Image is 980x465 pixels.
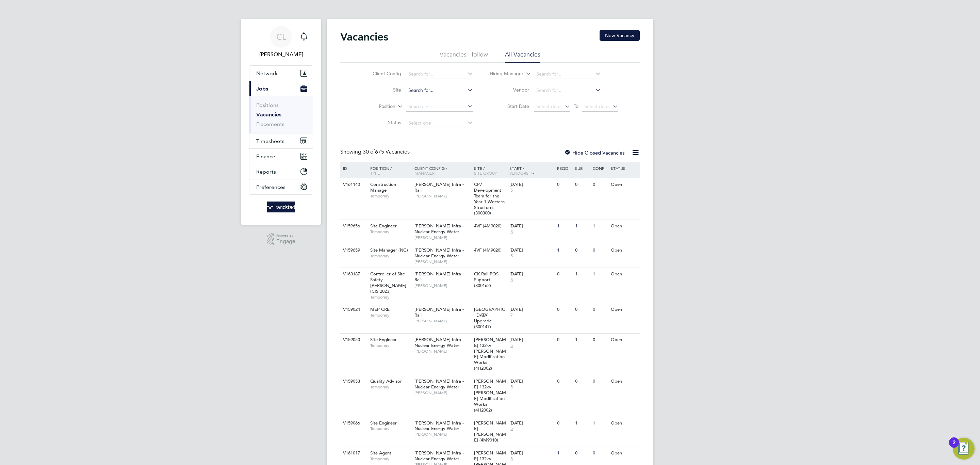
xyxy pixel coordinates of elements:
[490,103,529,109] label: Start Date
[249,202,313,212] a: Go to home page
[370,247,408,253] span: Site Manager (NG)
[591,447,609,460] div: 0
[564,149,625,156] label: Hide Closed Vacancies
[953,438,975,460] button: Open Resource Center, 2 new notifications
[249,149,313,164] button: Finance
[573,178,591,191] div: 0
[256,102,279,108] a: Positions
[341,334,365,346] div: V159050
[370,193,411,199] span: Temporary
[370,170,380,176] span: Type
[609,334,639,346] div: Open
[555,162,573,174] div: Reqd
[509,312,514,318] span: 7
[414,223,464,235] span: [PERSON_NAME] Infra - Nuclear Energy Water
[249,179,313,194] button: Preferences
[249,66,313,81] button: Network
[474,223,502,229] span: 4VF (4M9020)
[267,233,296,246] a: Powered byEngage
[534,69,601,79] input: Search for...
[474,247,502,253] span: 4VF (4M9020)
[600,30,640,41] button: New Vacancy
[573,334,591,346] div: 1
[370,420,397,426] span: Site Engineer
[573,375,591,388] div: 0
[609,417,639,430] div: Open
[609,303,639,316] div: Open
[249,26,313,59] a: CL[PERSON_NAME]
[490,87,529,93] label: Vendor
[362,87,401,93] label: Site
[363,148,375,155] span: 30 of
[249,50,313,59] span: Charlotte Lockeridge
[572,102,581,111] span: To
[414,390,471,396] span: [PERSON_NAME]
[256,138,284,144] span: Timesheets
[509,426,514,432] span: 5
[509,223,554,229] div: [DATE]
[370,294,411,300] span: Temporary
[370,312,411,318] span: Temporary
[414,318,471,324] span: [PERSON_NAME]
[414,378,464,390] span: [PERSON_NAME] Infra - Nuclear Energy Water
[363,148,410,155] span: 675 Vacancies
[609,178,639,191] div: Open
[414,271,464,283] span: [PERSON_NAME] Infra - Rail
[555,334,573,346] div: 0
[340,30,388,44] h2: Vacancies
[276,32,286,41] span: CL
[362,119,401,126] label: Status
[509,170,528,176] span: Vendors
[509,247,554,253] div: [DATE]
[413,162,472,179] div: Client Config /
[341,162,365,174] div: ID
[370,306,390,312] span: MEP CRE
[414,432,471,437] span: [PERSON_NAME]
[341,375,365,388] div: V159053
[276,239,295,244] span: Engage
[609,244,639,257] div: Open
[370,426,411,431] span: Temporary
[414,170,435,176] span: Manager
[414,337,464,348] span: [PERSON_NAME] Infra - Nuclear Energy Water
[341,268,365,280] div: V163187
[555,375,573,388] div: 0
[370,456,411,462] span: Temporary
[573,447,591,460] div: 0
[591,244,609,257] div: 0
[414,283,471,288] span: [PERSON_NAME]
[609,220,639,233] div: Open
[509,420,554,426] div: [DATE]
[362,70,401,77] label: Client Config
[414,193,471,199] span: [PERSON_NAME]
[609,447,639,460] div: Open
[414,181,464,193] span: [PERSON_NAME] Infra - Rail
[573,268,591,280] div: 1
[414,235,471,240] span: [PERSON_NAME]
[341,303,365,316] div: V159024
[414,306,464,318] span: [PERSON_NAME] Infra - Rail
[276,233,295,239] span: Powered by
[414,247,464,259] span: [PERSON_NAME] Infra - Nuclear Energy Water
[241,19,321,225] nav: Main navigation
[474,181,505,216] span: CP7 Development Team for the Year 1 Western Structures (300300)
[573,417,591,430] div: 1
[370,450,391,456] span: Site Agent
[406,118,473,128] input: Select one
[509,456,514,462] span: 5
[370,223,397,229] span: Site Engineer
[591,417,609,430] div: 1
[341,447,365,460] div: V161017
[591,220,609,233] div: 1
[341,417,365,430] div: V159066
[414,450,464,462] span: [PERSON_NAME] Infra - Nuclear Energy Water
[509,277,514,283] span: 5
[370,384,411,390] span: Temporary
[414,259,471,264] span: [PERSON_NAME]
[249,81,313,96] button: Jobs
[341,244,365,257] div: V159659
[370,253,411,259] span: Temporary
[509,271,554,277] div: [DATE]
[555,417,573,430] div: 0
[256,184,285,190] span: Preferences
